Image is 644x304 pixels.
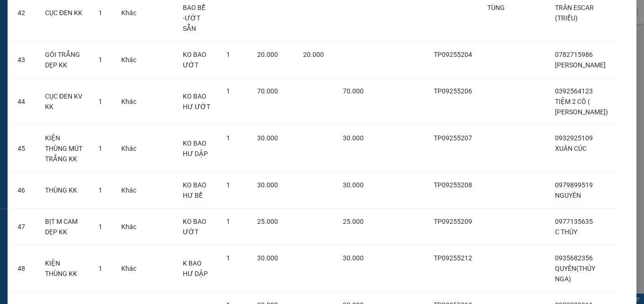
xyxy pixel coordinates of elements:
td: 47 [10,209,37,245]
span: 1 [98,223,102,230]
span: 0932925109 [555,134,593,142]
td: Khác [114,125,144,172]
td: BỊT M CAM DẸP KK [37,209,91,245]
td: KIỆN THÙNG KK [37,245,91,292]
span: TP09255206 [434,87,472,95]
td: 48 [10,245,37,292]
span: TRÂN ESCAR (TRIỀU) [555,4,594,22]
span: K BAO ƯỚT [25,62,67,71]
span: XUÂN CÚC [555,145,587,152]
span: 30.000 [343,181,364,189]
td: GÓI TRẮNG DẸP KK [37,42,91,78]
span: GIAO: [4,62,67,71]
td: Khác [114,245,144,292]
span: 70.000 [343,87,364,95]
span: C THÚY [555,228,577,236]
td: Khác [114,209,144,245]
span: 25.000 [343,218,364,225]
span: 70.000 [257,87,278,95]
span: 1 [98,98,102,105]
span: [PERSON_NAME] [555,61,606,69]
span: 1 [98,186,102,194]
td: 44 [10,78,37,125]
span: 30.000 [257,134,278,142]
span: 1 [226,181,230,189]
span: KO BAO HƯ BỂ [183,181,206,199]
span: 1 [226,218,230,225]
p: NHẬN: [4,41,138,50]
span: UYÊN [51,51,70,60]
span: 0977135635 [555,218,593,225]
span: 0979899519 [555,181,593,189]
span: 0392564123 [555,87,593,95]
span: KO BAO ƯỚT [183,218,206,236]
span: 1 [98,56,102,64]
span: 20.000 [303,51,324,58]
span: 1 [226,134,230,142]
span: 25.000 [257,218,278,225]
td: 45 [10,125,37,172]
td: Khác [114,172,144,209]
td: Khác [114,78,144,125]
span: VP [PERSON_NAME] ([GEOGRAPHIC_DATA]) - [4,18,88,37]
span: NGUYÊN [555,192,581,199]
span: 30.000 [257,254,278,262]
span: TP09255207 [434,134,472,142]
span: KO BAO HƯ ƯỚT [183,92,210,111]
span: 1 [226,87,230,95]
span: VP Trà Vinh (Hàng) [27,41,92,50]
span: 30.000 [343,134,364,142]
span: K BAO HƯ DẬP [183,259,208,277]
span: 30.000 [343,254,364,262]
span: 0964249958 - [4,51,70,60]
span: TÙNG [487,4,505,11]
td: Khác [114,42,144,78]
span: 30.000 [257,181,278,189]
td: KIỆN THÙNG MÚT TRẮNG KK [37,125,91,172]
span: TP09255209 [434,218,472,225]
span: 20.000 [257,51,278,58]
span: KO BAO ƯỚT [183,51,206,69]
span: TP09255212 [434,254,472,262]
td: 46 [10,172,37,209]
span: TP09255208 [434,181,472,189]
span: 1 [98,265,102,272]
span: KO BAO HƯ DẬP [183,139,208,157]
span: 0935682356 [555,254,593,262]
span: QUYÊN(THÚY NGA) [555,265,595,283]
strong: BIÊN NHẬN GỬI HÀNG [32,5,110,14]
p: GỬI: [4,18,138,37]
td: 43 [10,42,37,78]
span: 1 [226,51,230,58]
span: TIỆM 2 CÔ ( [PERSON_NAME]) [555,98,608,116]
span: TP09255204 [434,51,472,58]
span: 1 [98,145,102,152]
td: THÙNG KK [37,172,91,209]
span: 1 [98,9,102,17]
td: CỤC ĐEN KV KK [37,78,91,125]
span: 1 [226,254,230,262]
span: 0782715986 [555,51,593,58]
